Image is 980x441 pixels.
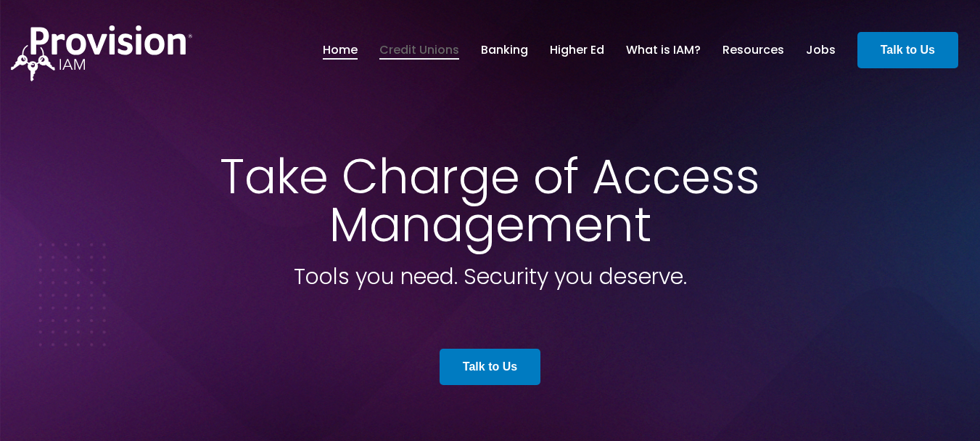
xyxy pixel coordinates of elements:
[463,360,517,373] strong: Talk to Us
[11,25,192,81] img: ProvisionIAM-Logo-White
[881,44,935,56] strong: Talk to Us
[312,27,847,73] nav: menu
[550,38,604,62] a: Higher Ed
[857,32,958,68] a: Talk to Us
[294,261,687,292] span: Tools you need. Security you deserve.
[626,38,701,62] a: What is IAM?
[323,38,358,62] a: Home
[379,38,459,62] a: Credit Unions
[440,349,540,385] a: Talk to Us
[806,38,836,62] a: Jobs
[220,143,760,258] span: Take Charge of Access Management
[722,38,784,62] a: Resources
[481,38,528,62] a: Banking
